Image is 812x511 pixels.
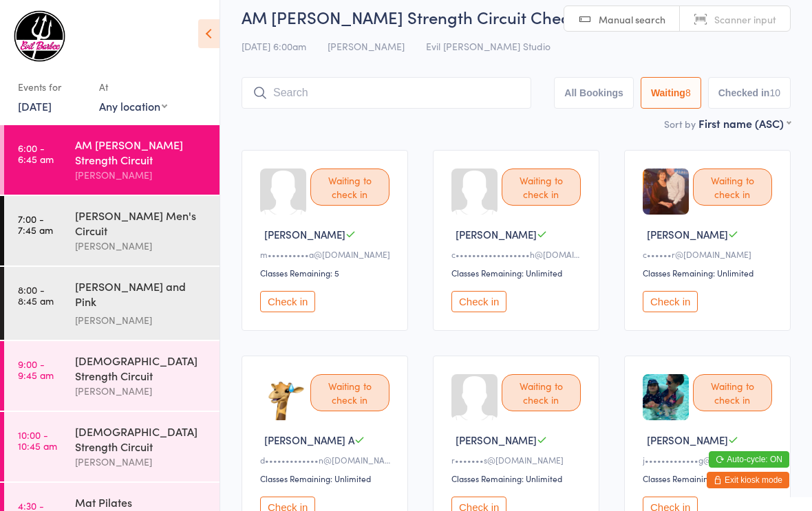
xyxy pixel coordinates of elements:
[693,168,772,206] div: Waiting to check in
[451,472,585,484] div: Classes Remaining: Unlimited
[456,227,537,241] span: [PERSON_NAME]
[599,12,665,26] span: Manual search
[426,39,551,53] span: Evil [PERSON_NAME] Studio
[75,494,208,510] div: Mat Pilates
[75,454,208,470] div: [PERSON_NAME]
[260,248,394,260] div: m••••••••••a@[DOMAIN_NAME]
[99,76,167,98] div: At
[242,77,531,109] input: Search
[75,238,208,254] div: [PERSON_NAME]
[18,213,53,235] time: 7:00 - 7:45 am
[310,374,389,411] div: Waiting to check in
[643,248,776,260] div: c••••••r@[DOMAIN_NAME]
[451,248,585,260] div: c••••••••••••••••••h@[DOMAIN_NAME]
[4,267,220,340] a: 8:00 -8:45 am[PERSON_NAME] and Pink [DEMOGRAPHIC_DATA][PERSON_NAME]
[75,383,208,399] div: [PERSON_NAME]
[643,168,689,215] img: image1685745799.png
[4,341,220,411] a: 9:00 -9:45 am[DEMOGRAPHIC_DATA] Strength Circuit[PERSON_NAME]
[18,98,52,113] a: [DATE]
[18,284,54,306] time: 8:00 - 8:45 am
[451,291,506,312] button: Check in
[242,6,791,28] h2: AM [PERSON_NAME] Strength Circuit Check-in
[18,358,54,380] time: 9:00 - 9:45 am
[260,454,394,466] div: d•••••••••••••n@[DOMAIN_NAME]
[260,267,394,279] div: Classes Remaining: 5
[698,116,791,131] div: First name (ASC)
[99,98,167,113] div: Any location
[769,87,780,98] div: 10
[75,312,208,328] div: [PERSON_NAME]
[4,412,220,481] a: 10:00 -10:45 am[DEMOGRAPHIC_DATA] Strength Circuit[PERSON_NAME]
[75,424,208,454] div: [DEMOGRAPHIC_DATA] Strength Circuit
[4,196,220,265] a: 7:00 -7:45 am[PERSON_NAME] Men's Circuit[PERSON_NAME]
[709,451,789,468] button: Auto-cycle: ON
[75,353,208,383] div: [DEMOGRAPHIC_DATA] Strength Circuit
[260,374,306,420] img: image1675374818.png
[502,374,581,411] div: Waiting to check in
[554,77,634,109] button: All Bookings
[18,429,57,451] time: 10:00 - 10:45 am
[18,76,85,98] div: Events for
[714,12,776,26] span: Scanner input
[264,433,354,447] span: [PERSON_NAME] A
[260,291,315,312] button: Check in
[647,433,728,447] span: [PERSON_NAME]
[451,454,585,466] div: r•••••••s@[DOMAIN_NAME]
[502,168,581,206] div: Waiting to check in
[260,472,394,484] div: Classes Remaining: Unlimited
[643,267,776,279] div: Classes Remaining: Unlimited
[328,39,405,53] span: [PERSON_NAME]
[643,291,698,312] button: Check in
[643,454,776,466] div: j•••••••••••••g@[DOMAIN_NAME]
[310,168,389,206] div: Waiting to check in
[18,142,54,164] time: 6:00 - 6:45 am
[4,125,220,195] a: 6:00 -6:45 amAM [PERSON_NAME] Strength Circuit[PERSON_NAME]
[643,374,689,420] img: image1653449154.png
[75,167,208,183] div: [PERSON_NAME]
[264,227,345,241] span: [PERSON_NAME]
[14,10,65,62] img: Evil Barbee Personal Training
[708,77,791,109] button: Checked in10
[643,472,776,484] div: Classes Remaining: Unlimited
[685,87,691,98] div: 8
[641,77,701,109] button: Waiting8
[75,208,208,238] div: [PERSON_NAME] Men's Circuit
[75,279,208,312] div: [PERSON_NAME] and Pink [DEMOGRAPHIC_DATA]
[693,374,772,411] div: Waiting to check in
[647,227,728,241] span: [PERSON_NAME]
[242,39,306,53] span: [DATE] 6:00am
[451,267,585,279] div: Classes Remaining: Unlimited
[75,137,208,167] div: AM [PERSON_NAME] Strength Circuit
[707,472,789,488] button: Exit kiosk mode
[456,433,537,447] span: [PERSON_NAME]
[664,117,696,131] label: Sort by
